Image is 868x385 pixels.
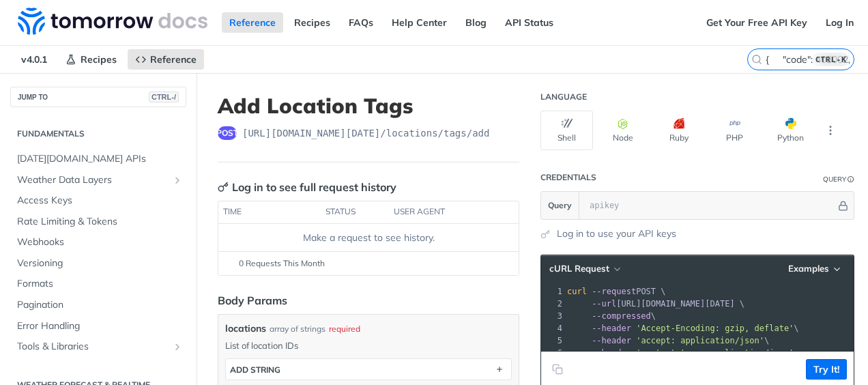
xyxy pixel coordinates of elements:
span: Weather Data Layers [17,173,169,187]
button: ADD string [226,359,511,380]
span: [URL][DOMAIN_NAME][DATE] \ [567,299,744,309]
th: status [321,201,389,223]
button: Python [764,111,817,150]
th: user agent [389,201,491,223]
div: 3 [541,310,564,322]
p: List of location IDs [225,339,512,352]
span: https://api.tomorrow.io/v4/locations/tags/add [242,126,489,140]
span: --compressed [592,311,651,321]
a: Weather Data LayersShow subpages for Weather Data Layers [10,170,186,190]
div: QueryInformation [823,174,854,184]
svg: Key [218,182,229,192]
a: Reference [128,49,204,70]
span: 'accept: application/json' [636,336,764,345]
span: --header [592,324,631,333]
i: Information [848,176,854,183]
div: 6 [541,347,564,359]
span: Versioning [17,257,183,270]
span: \ [567,336,769,345]
span: --request [592,287,636,296]
a: Webhooks [10,232,186,253]
button: Show subpages for Tools & Libraries [172,341,183,352]
a: Versioning [10,253,186,274]
div: Body Params [218,292,287,309]
span: POST \ [567,287,666,296]
a: Rate Limiting & Tokens [10,212,186,232]
div: 4 [541,322,564,334]
a: Log in to use your API keys [557,227,676,241]
span: \ [567,311,656,321]
a: FAQs [341,12,381,33]
a: Pagination [10,295,186,315]
kbd: CTRL-K [812,53,850,66]
a: Access Keys [10,190,186,211]
span: Webhooks [17,236,183,249]
a: [DATE][DOMAIN_NAME] APIs [10,149,186,169]
a: Recipes [58,49,124,70]
a: Help Center [384,12,454,33]
span: Error Handling [17,319,183,333]
h2: Fundamentals [10,128,186,140]
button: JUMP TOCTRL-/ [10,87,186,107]
button: cURL Request [545,262,624,276]
span: locations [225,322,266,336]
input: apikey [583,192,836,219]
span: 0 Requests This Month [239,257,325,270]
a: Blog [458,12,494,33]
span: cURL Request [549,263,609,274]
a: Reference [222,12,283,33]
span: --header [592,336,631,345]
th: time [218,201,321,223]
a: Tools & LibrariesShow subpages for Tools & Libraries [10,337,186,357]
span: v4.0.1 [14,49,55,70]
button: Node [596,111,649,150]
div: Make a request to see history. [224,231,513,245]
button: Hide [836,199,850,212]
span: Pagination [17,298,183,312]
button: Examples [783,262,847,276]
button: Show subpages for Weather Data Layers [172,175,183,186]
div: Query [823,174,846,184]
span: --url [592,299,616,309]
span: \ [567,324,799,333]
span: 'content-type: application/json' [636,348,794,358]
div: 5 [541,334,564,347]
div: array of strings [270,323,325,335]
a: Formats [10,274,186,294]
button: Query [541,192,579,219]
span: Access Keys [17,194,183,208]
span: CTRL-/ [149,91,179,102]
button: Shell [540,111,593,150]
button: Copy to clipboard [548,359,567,380]
a: Recipes [287,12,338,33]
svg: More ellipsis [824,124,837,137]
a: Log In [818,12,861,33]
a: Get Your Free API Key [699,12,815,33]
div: Language [540,91,587,102]
span: --header [592,348,631,358]
div: Log in to see full request history [218,179,396,195]
button: Try It! [806,359,847,380]
span: post [218,126,237,140]
button: Ruby [652,111,705,150]
div: 1 [541,285,564,298]
div: Credentials [540,172,596,183]
svg: Search [751,54,762,65]
div: 2 [541,298,564,310]
button: More Languages [820,120,841,141]
span: 'Accept-Encoding: gzip, deflate' [636,324,794,333]
span: Formats [17,277,183,291]
h1: Add Location Tags [218,94,519,118]
span: Rate Limiting & Tokens [17,215,183,229]
span: Tools & Libraries [17,340,169,354]
span: curl [567,287,587,296]
span: Query [548,199,572,212]
span: Examples [788,263,829,274]
img: Tomorrow.io Weather API Docs [18,8,207,35]
a: API Status [497,12,561,33]
span: Reference [150,53,197,66]
button: PHP [708,111,761,150]
div: required [329,323,360,335]
a: Error Handling [10,316,186,337]
span: Recipes [81,53,117,66]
